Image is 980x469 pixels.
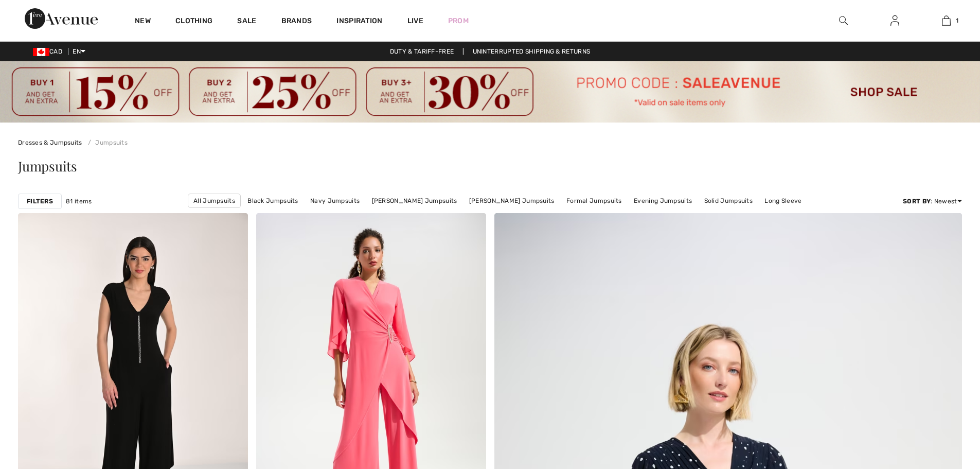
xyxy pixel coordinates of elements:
[407,15,423,26] a: Live
[448,15,469,26] a: Prom
[942,14,951,27] img: My Bag
[33,48,66,55] span: CAD
[281,16,312,27] a: Brands
[699,194,758,207] a: Solid Jumpsuits
[464,194,560,207] a: [PERSON_NAME] Jumpsuits
[759,194,807,207] a: Long Sleeve
[175,16,212,27] a: Clothing
[956,16,958,25] span: 1
[66,197,92,206] span: 81 items
[305,194,365,207] a: Navy Jumpsuits
[561,194,627,207] a: Formal Jumpsuits
[84,139,128,146] a: Jumpsuits
[188,194,241,208] a: All Jumpsuits
[242,194,304,207] a: Black Jumpsuits
[18,139,82,146] a: Dresses & Jumpsuits
[890,14,899,27] img: My Info
[25,8,98,29] img: 1ère Avenue
[33,48,49,56] img: Canadian Dollar
[903,198,931,205] strong: Sort By
[839,14,848,27] img: search the website
[921,14,971,27] a: 1
[73,48,85,55] span: EN
[629,194,697,207] a: Evening Jumpsuits
[135,16,151,27] a: New
[336,16,382,27] span: Inspiration
[27,197,53,206] strong: Filters
[18,157,77,175] span: Jumpsuits
[882,14,907,27] a: Sign In
[903,197,962,206] div: : Newest
[237,16,256,27] a: Sale
[367,194,462,207] a: [PERSON_NAME] Jumpsuits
